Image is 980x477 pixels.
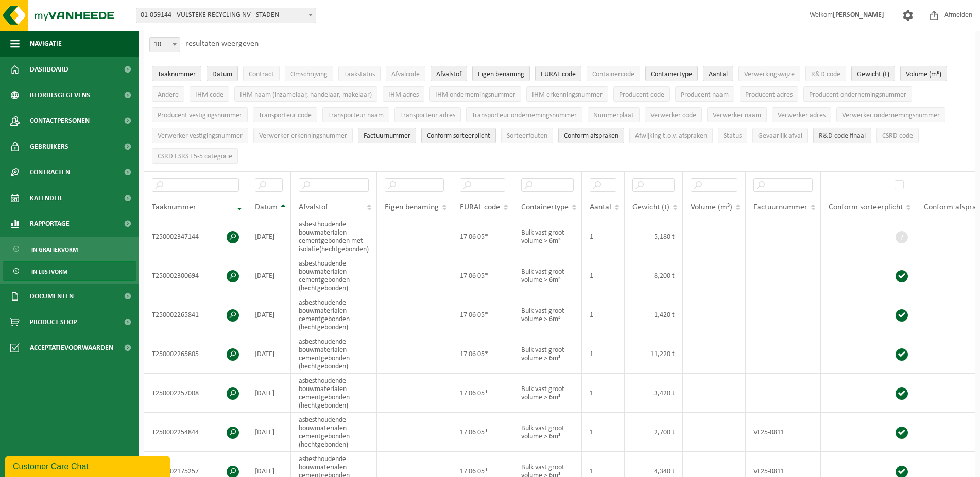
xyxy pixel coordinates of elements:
[906,70,941,78] span: Volume (m³)
[290,70,328,78] span: Omschrijving
[632,203,669,211] span: Gewicht (t)
[521,203,569,211] span: Containertype
[144,217,247,256] td: T250002347144
[681,91,729,99] span: Producent naam
[452,413,513,452] td: 17 06 05*
[136,8,316,23] span: 01-059144 - VULSTEKE RECYCLING NV - STADEN
[819,132,866,140] span: R&D code finaal
[144,334,247,374] td: T250002265805
[811,70,840,78] span: R&D code
[590,203,611,211] span: Aantal
[809,91,906,99] span: Producent ondernemingsnummer
[358,128,416,143] button: FactuurnummerFactuurnummer: Activate to sort
[740,86,798,102] button: Producent adresProducent adres: Activate to sort
[338,66,381,81] button: TaakstatusTaakstatus: Activate to sort
[30,31,62,57] span: Navigatie
[452,374,513,413] td: 17 06 05*
[709,70,728,78] span: Aantal
[478,70,524,78] span: Eigen benaming
[253,128,353,143] button: Verwerker erkenningsnummerVerwerker erkenningsnummer: Activate to sort
[152,107,248,122] button: Producent vestigingsnummerProducent vestigingsnummer: Activate to sort
[243,66,280,81] button: ContractContract: Activate to sort
[30,335,113,361] span: Acceptatievoorwaarden
[758,132,802,140] span: Gevaarlijk afval
[842,112,940,119] span: Verwerker ondernemingsnummer
[460,203,500,211] span: EURAL code
[629,128,713,143] button: Afwijking t.o.v. afsprakenAfwijking t.o.v. afspraken: Activate to sort
[421,128,496,143] button: Conform sorteerplicht : Activate to sort
[152,86,184,102] button: AndereAndere: Activate to sort
[185,40,259,48] label: resultaten weergeven
[744,70,795,78] span: Verwerkingswijze
[703,66,733,81] button: AantalAantal: Activate to sort
[452,295,513,334] td: 17 06 05*
[291,374,377,413] td: asbesthoudende bouwmaterialen cementgebonden (hechtgebonden)
[3,261,136,281] a: In lijstvorm
[5,454,172,477] iframe: chat widget
[158,70,196,78] span: Taaknummer
[30,185,62,211] span: Kalender
[431,66,467,81] button: AfvalstofAfvalstof: Activate to sort
[452,334,513,374] td: 17 06 05*
[152,203,196,211] span: Taaknummer
[645,107,702,122] button: Verwerker codeVerwerker code: Activate to sort
[207,66,238,81] button: DatumDatum: Activate to sort
[152,148,238,164] button: CSRD ESRS E5-5 categorieCSRD ESRS E5-5 categorie: Activate to sort
[291,217,377,256] td: asbesthoudende bouwmaterialen cementgebonden met isolatie(hechtgebonden)
[513,334,582,374] td: Bulk vast groot volume > 6m³
[149,37,180,52] span: 10
[144,256,247,295] td: T250002300694
[386,66,425,81] button: AfvalcodeAfvalcode: Activate to sort
[383,86,424,102] button: IHM adresIHM adres: Activate to sort
[746,413,821,452] td: VF25-0811
[513,295,582,334] td: Bulk vast groot volume > 6m³
[857,70,889,78] span: Gewicht (t)
[582,334,625,374] td: 1
[882,132,913,140] span: CSRD code
[31,262,67,281] span: In lijstvorm
[152,128,248,143] button: Verwerker vestigingsnummerVerwerker vestigingsnummer: Activate to sort
[429,86,521,102] button: IHM ondernemingsnummerIHM ondernemingsnummer: Activate to sort
[385,203,439,211] span: Eigen benaming
[249,70,274,78] span: Contract
[394,107,461,122] button: Transporteur adresTransporteur adres: Activate to sort
[30,57,68,82] span: Dashboard
[240,91,372,99] span: IHM naam (inzamelaar, handelaar, makelaar)
[625,256,683,295] td: 8,200 t
[259,112,312,119] span: Transporteur code
[778,112,826,119] span: Verwerker adres
[625,374,683,413] td: 3,420 t
[152,66,201,81] button: TaaknummerTaaknummer: Activate to remove sorting
[212,70,232,78] span: Datum
[247,374,291,413] td: [DATE]
[472,66,530,81] button: Eigen benamingEigen benaming: Activate to sort
[195,91,223,99] span: IHM code
[30,211,70,237] span: Rapportage
[391,70,420,78] span: Afvalcode
[136,8,316,23] span: 01-059144 - VULSTEKE RECYCLING NV - STADEN
[724,132,742,140] span: Status
[625,334,683,374] td: 11,220 t
[675,86,734,102] button: Producent naamProducent naam: Activate to sort
[299,203,328,211] span: Afvalstof
[253,107,317,122] button: Transporteur codeTransporteur code: Activate to sort
[876,128,919,143] button: CSRD codeCSRD code: Activate to sort
[513,217,582,256] td: Bulk vast groot volume > 6m³
[285,66,333,81] button: OmschrijvingOmschrijving: Activate to sort
[247,413,291,452] td: [DATE]
[158,132,243,140] span: Verwerker vestigingsnummer
[158,153,232,161] span: CSRD ESRS E5-5 categorie
[833,11,884,19] strong: [PERSON_NAME]
[753,203,807,211] span: Factuurnummer
[452,256,513,295] td: 17 06 05*
[645,66,698,81] button: ContainertypeContainertype: Activate to sort
[541,70,576,78] span: EURAL code
[247,295,291,334] td: [DATE]
[651,70,692,78] span: Containertype
[707,107,767,122] button: Verwerker naamVerwerker naam: Activate to sort
[513,374,582,413] td: Bulk vast groot volume > 6m³
[466,107,582,122] button: Transporteur ondernemingsnummerTransporteur ondernemingsnummer : Activate to sort
[619,91,664,99] span: Producent code
[328,112,384,119] span: Transporteur naam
